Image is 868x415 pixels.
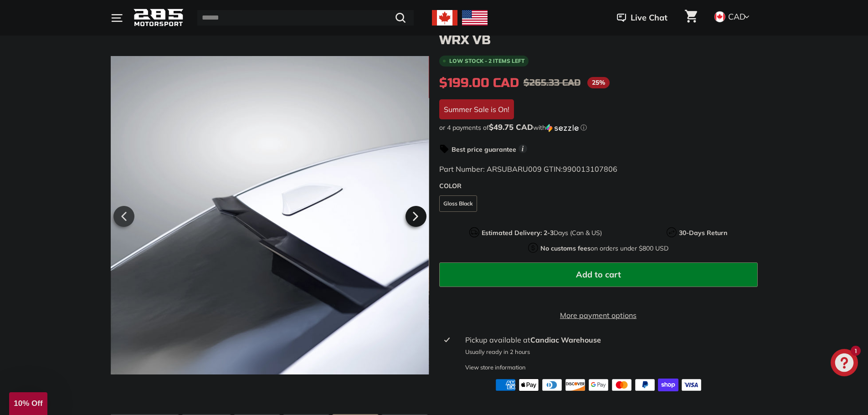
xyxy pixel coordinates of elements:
[439,262,758,287] button: Add to cart
[439,181,758,191] label: COLOR
[635,379,655,391] img: paypal
[452,145,516,154] strong: Best price guarantee
[495,379,516,391] img: american_express
[587,77,610,88] span: 25%
[449,58,525,64] span: Low stock - 2 items left
[681,379,702,391] img: visa
[828,349,861,379] inbox-online-store-chat: Shopify online store chat
[482,228,602,238] p: Days (Can & US)
[679,2,703,33] a: Cart
[540,244,591,252] strong: No customs fees
[588,379,609,391] img: google_pay
[611,379,632,391] img: master
[465,363,526,372] div: View store information
[465,334,752,345] div: Pickup available at
[679,229,727,237] strong: 30-Days Return
[658,379,678,391] img: shopify_pay
[540,244,668,253] p: on orders under $800 USD
[563,164,617,174] span: 990013107806
[519,379,539,391] img: apple_pay
[197,10,414,26] input: Search
[542,379,562,391] img: diners_club
[605,6,679,29] button: Live Chat
[439,123,758,132] div: or 4 payments of with
[489,122,533,132] span: $49.75 CAD
[482,229,554,237] strong: Estimated Delivery: 2-3
[439,123,758,132] div: or 4 payments of$49.75 CADwithSezzle Click to learn more about Sezzle
[546,124,579,132] img: Sezzle
[14,399,42,408] span: 10% Off
[439,99,514,119] div: Summer Sale is On!
[9,392,47,415] div: 10% Off
[134,7,184,29] img: Logo_285_Motorsport_areodynamics_components
[439,75,519,91] span: $199.00 CAD
[439,164,617,174] span: Part Number: ARSUBARU009 GTIN:
[530,335,601,344] strong: Candiac Warehouse
[565,379,586,391] img: discover
[439,310,758,321] a: More payment options
[519,144,527,153] span: i
[576,269,621,280] span: Add to cart
[439,19,758,47] h1: M4 Style Roof Spoiler - [DATE]-[DATE] Subaru WRX VB
[631,12,668,24] span: Live Chat
[465,348,752,356] p: Usually ready in 2 hours
[728,11,745,22] span: CAD
[524,77,580,88] span: $265.33 CAD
